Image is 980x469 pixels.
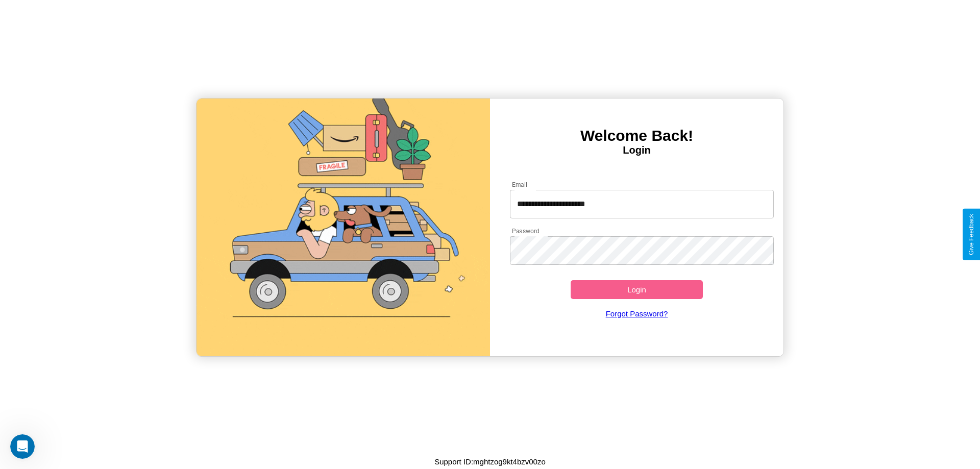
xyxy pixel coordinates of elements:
label: Password [512,227,539,235]
iframe: Intercom live chat [10,434,35,459]
div: Give Feedback [968,214,975,255]
h3: Welcome Back! [490,127,783,144]
p: Support ID: mghtzog9kt4bzv00zo [434,455,546,468]
label: Email [512,180,528,189]
a: Forgot Password? [505,299,769,328]
img: gif [197,98,490,356]
button: Login [571,280,703,299]
h4: Login [490,144,783,156]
